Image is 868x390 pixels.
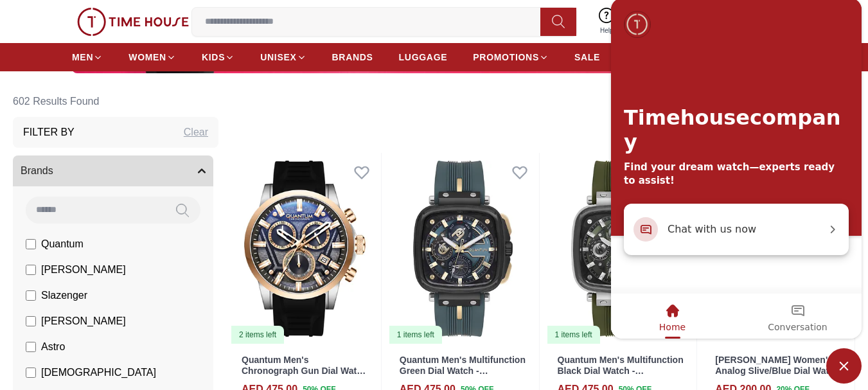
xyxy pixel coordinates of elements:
input: Slazenger [26,290,36,301]
a: KIDS [202,46,235,69]
div: Clear [184,125,208,140]
a: Help [592,5,621,38]
a: Quantum Men's Chronograph Gun Dial Watch - PWG1126.5612 items left [229,153,381,344]
span: [DEMOGRAPHIC_DATA] [41,365,156,380]
a: [PERSON_NAME] Women's Analog Slive/Blue Dial Watch - LC08037.300 [715,355,839,387]
span: Brands [21,163,53,179]
span: Astro [41,339,65,355]
span: [PERSON_NAME] [41,314,126,329]
span: SALE [574,51,600,64]
img: Quantum Men's Multifunction Black Dial Watch - PWG1014.375 [545,153,697,344]
div: 1 items left [547,326,600,344]
span: UNISEX [260,51,296,64]
a: Quantum Men's Multifunction Green Dial Watch - PWG1014.699 [400,355,526,387]
span: Quantum [41,236,84,252]
input: Quantum [26,239,36,249]
span: MEN [72,51,93,64]
span: BRANDS [332,51,373,64]
h3: Filter By [23,125,75,140]
a: SALE [574,46,600,69]
img: Quantum Men's Multifunction Green Dial Watch - PWG1014.699 [387,153,539,344]
a: BRANDS [332,46,373,69]
span: Minimize live chat window [826,348,862,384]
input: [PERSON_NAME] [26,265,36,275]
a: LUGGAGE [399,46,448,69]
a: Quantum Men's Multifunction Black Dial Watch - PWG1014.375 [558,355,684,387]
a: UNISEX [260,46,306,69]
span: KIDS [202,51,225,64]
a: Quantum Men's Multifunction Green Dial Watch - PWG1014.6991 items left [387,153,539,344]
input: Astro [26,342,36,352]
span: WOMEN [128,51,166,64]
div: Chat Widget [826,348,862,384]
a: PROMOTIONS [473,46,549,69]
div: 2 items left [231,326,284,344]
button: Brands [13,155,213,186]
a: WOMEN [128,46,176,69]
span: PROMOTIONS [473,51,539,64]
img: Quantum Men's Chronograph Gun Dial Watch - PWG1126.561 [229,153,381,344]
input: [DEMOGRAPHIC_DATA] [26,368,36,378]
img: ... [77,8,189,36]
a: Quantum Men's Chronograph Gun Dial Watch - PWG1126.561 [242,355,367,387]
div: 1 items left [389,326,442,344]
span: Slazenger [41,288,87,303]
input: [PERSON_NAME] [26,316,36,326]
a: Quantum Men's Multifunction Black Dial Watch - PWG1014.3751 items left [545,153,697,344]
span: LUGGAGE [399,51,448,64]
span: Help [595,26,619,35]
a: MEN [72,46,103,69]
h6: 602 Results Found [13,86,218,117]
span: [PERSON_NAME] [41,262,126,278]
